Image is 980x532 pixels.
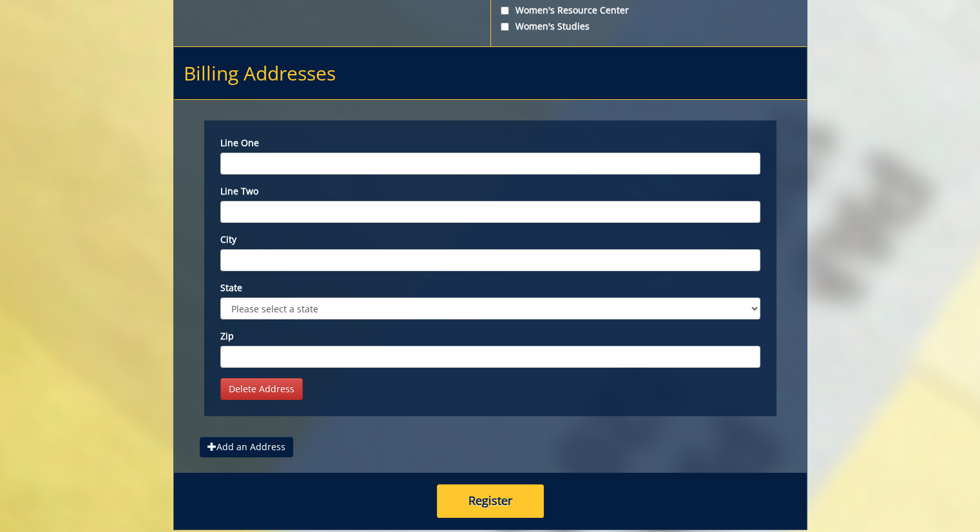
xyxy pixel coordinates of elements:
[220,233,760,246] label: City
[174,47,807,100] h2: Billing Addresses
[220,281,760,294] label: State
[220,185,760,198] label: Line two
[437,484,544,518] button: Register
[501,20,797,33] label: Women's Studies
[220,378,303,400] a: Delete Address
[220,330,760,343] label: Zip
[200,437,293,457] button: Add an Address
[220,137,760,149] label: Line one
[501,4,797,17] label: Women's Resource Center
